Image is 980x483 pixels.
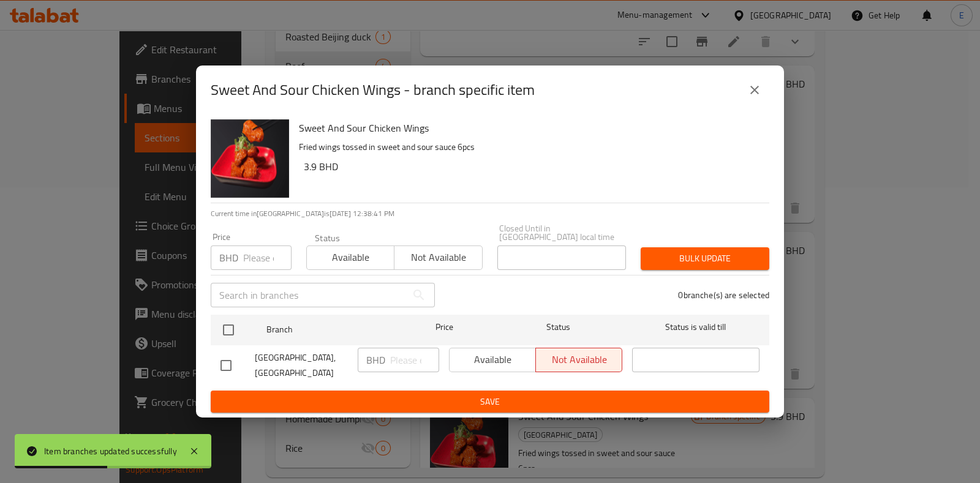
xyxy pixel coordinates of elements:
span: Save [221,394,759,410]
span: Available [312,249,390,266]
button: Save [211,391,769,413]
h6: Sweet And Sour Chicken Wings [299,119,759,137]
span: Price [404,320,485,335]
span: Status [495,320,622,335]
span: Branch [266,322,394,337]
p: Current time in [GEOGRAPHIC_DATA] is [DATE] 12:38:41 PM [211,208,769,219]
p: Fried wings tossed in sweet and sour sauce 6pcs [299,140,759,155]
p: BHD [366,353,385,367]
button: close [740,75,769,105]
p: BHD [219,250,238,265]
button: Available [306,245,394,270]
input: Please enter price [243,245,292,270]
input: Search in branches [211,283,407,307]
span: [GEOGRAPHIC_DATA], [GEOGRAPHIC_DATA] [255,350,348,381]
h6: 3.9 BHD [304,158,759,175]
span: Not available [399,249,477,266]
p: 0 branche(s) are selected [678,289,769,301]
div: Item branches updated successfully [44,444,177,458]
span: Status is valid till [632,320,759,335]
span: Bulk update [650,251,759,266]
button: Not available [394,245,482,270]
input: Please enter price [390,348,439,372]
button: Bulk update [641,247,769,270]
h2: Sweet And Sour Chicken Wings - branch specific item [211,80,535,100]
img: Sweet And Sour Chicken Wings [211,119,289,198]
